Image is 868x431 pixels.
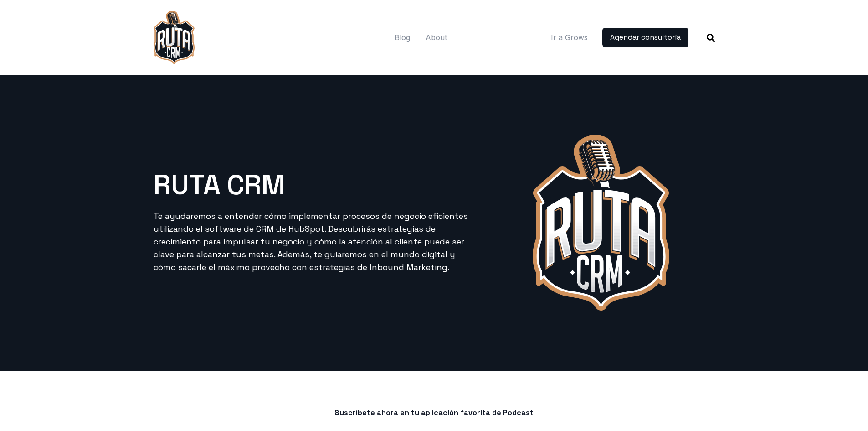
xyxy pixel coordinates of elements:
[154,171,477,199] h1: RUTA CRM
[551,32,588,43] a: Ir a Grows
[602,28,688,47] a: Agendar consultoría
[426,29,447,46] a: About
[533,135,669,311] img: rutacrm-logo
[154,407,715,418] h2: Suscríbete ahora en tu aplicación favorita de Podcast
[395,29,410,46] a: Blog
[822,387,868,431] iframe: Chat Widget
[154,210,477,274] p: Te ayudaremos a entender cómo implementar procesos de negocio eficientes utilizando el software d...
[395,29,447,46] nav: Main menu
[154,11,195,64] img: rutacrm-logo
